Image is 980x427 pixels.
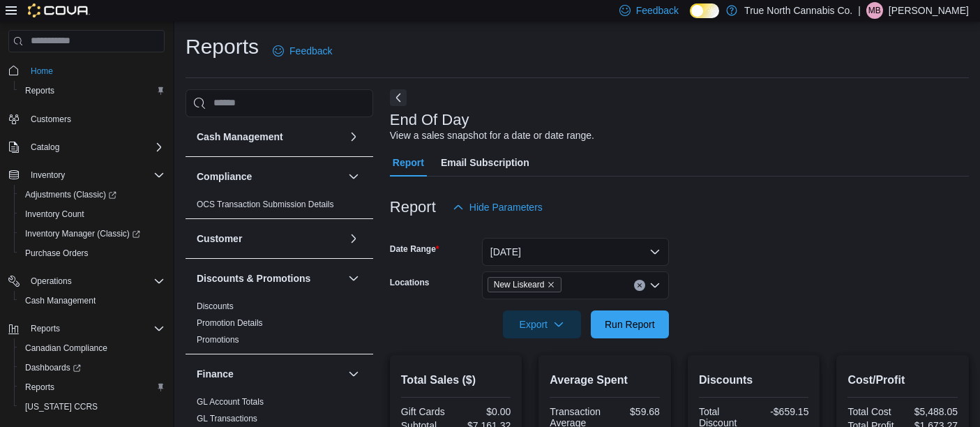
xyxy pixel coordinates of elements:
button: Export [503,310,581,338]
span: Inventory [25,167,165,183]
a: Customers [25,111,77,128]
button: Inventory [3,165,170,185]
h3: Customer [197,232,242,246]
button: Discounts & Promotions [197,271,342,285]
span: Email Subscription [441,149,529,177]
a: Canadian Compliance [20,340,113,357]
button: Compliance [197,170,342,183]
span: OCS Transaction Submission Details [197,199,334,210]
p: True North Cannabis Co. [744,2,852,19]
button: Run Report [591,310,669,338]
span: Adjustments (Classic) [25,189,116,200]
span: Operations [31,276,72,287]
button: Purchase Orders [14,244,170,263]
a: Discounts [197,301,234,311]
button: Customer [197,232,342,246]
a: Reports [20,82,60,99]
span: Reports [31,323,60,334]
button: Cash Management [345,128,362,145]
span: MB [868,2,881,19]
span: Inventory Manager (Classic) [20,225,165,242]
a: Inventory Count [20,206,90,223]
span: Home [25,62,165,80]
span: Purchase Orders [25,248,89,259]
div: Compliance [186,196,373,218]
span: GL Account Totals [197,396,264,407]
div: Total Cost [847,406,900,417]
a: Promotions [197,335,239,345]
label: Date Range [390,244,439,255]
span: Hide Parameters [469,200,543,214]
span: Catalog [31,142,59,153]
span: Feedback [289,44,332,58]
div: Michael Baingo [866,2,883,19]
span: Cash Management [25,295,96,306]
div: Discounts & Promotions [186,298,373,354]
span: New Liskeard [488,277,562,292]
h3: Report [390,199,436,216]
button: Finance [197,367,342,381]
button: Reports [14,377,170,397]
button: Canadian Compliance [14,338,170,358]
span: Inventory Count [25,209,84,220]
img: Cova [28,3,90,17]
div: $5,488.05 [905,406,958,417]
h2: Cost/Profit [847,372,958,389]
span: Promotion Details [197,317,263,329]
h3: End Of Day [390,112,469,128]
button: Catalog [3,137,170,157]
span: New Liskeard [494,278,545,292]
span: Reports [25,320,165,337]
button: Customer [345,230,362,247]
button: Compliance [345,168,362,185]
span: Operations [25,273,165,290]
a: GL Account Totals [197,397,264,407]
span: Adjustments (Classic) [20,186,165,203]
span: Canadian Compliance [20,340,165,357]
h2: Average Spent [550,372,660,389]
label: Locations [390,277,430,288]
div: -$659.15 [757,406,809,417]
span: Home [31,66,53,77]
span: Reports [25,85,54,96]
button: Operations [25,273,77,290]
a: Adjustments (Classic) [20,186,122,203]
span: [US_STATE] CCRS [25,401,98,412]
span: Reports [20,82,165,99]
span: Catalog [25,139,165,156]
button: Catalog [25,139,65,156]
button: Clear input [634,280,645,291]
button: Home [3,61,170,81]
h2: Discounts [699,372,809,389]
button: Open list of options [649,280,661,291]
a: Inventory Manager (Classic) [20,225,146,242]
a: GL Transactions [197,414,257,424]
button: Reports [3,319,170,338]
a: Dashboards [14,358,170,377]
button: Cash Management [197,130,342,144]
a: OCS Transaction Submission Details [197,200,334,209]
h3: Finance [197,367,234,381]
h3: Cash Management [197,130,283,144]
span: Inventory Manager (Classic) [25,228,140,239]
div: View a sales snapshot for a date or date range. [390,128,594,143]
span: Reports [20,379,165,396]
span: Run Report [605,317,655,331]
input: Dark Mode [690,3,719,18]
a: Cash Management [20,292,101,309]
a: Purchase Orders [20,245,94,262]
span: Reports [25,382,54,393]
span: Canadian Compliance [25,343,107,354]
span: Promotions [197,334,239,345]
span: Purchase Orders [20,245,165,262]
span: Report [393,149,424,177]
a: Reports [20,379,60,396]
a: Promotion Details [197,318,263,328]
a: Feedback [267,37,338,65]
button: Discounts & Promotions [345,270,362,287]
button: Reports [14,81,170,100]
span: Discounts [197,301,234,312]
button: Finance [345,366,362,382]
button: [DATE] [482,238,669,266]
